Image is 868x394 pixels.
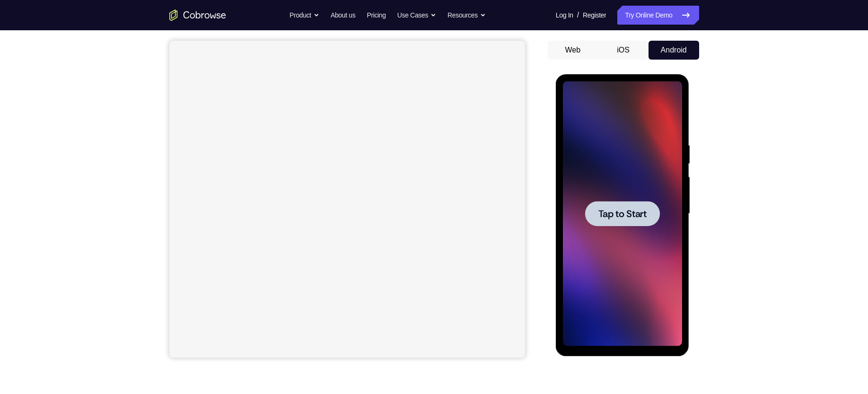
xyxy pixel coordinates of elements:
a: Register [583,6,606,25]
a: Try Online Demo [617,6,699,25]
a: Log In [556,6,573,25]
button: Tap to Start [29,127,104,152]
span: Tap to Start [43,135,91,144]
button: Web [548,41,598,60]
button: Android [649,41,699,60]
button: Resources [447,6,486,25]
button: iOS [598,41,649,60]
span: / [577,9,579,21]
iframe: Agent [169,41,525,358]
a: Go to the home page [169,9,226,21]
a: About us [331,6,355,25]
button: Use Cases [397,6,436,25]
a: Pricing [367,6,386,25]
button: Product [289,6,319,25]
